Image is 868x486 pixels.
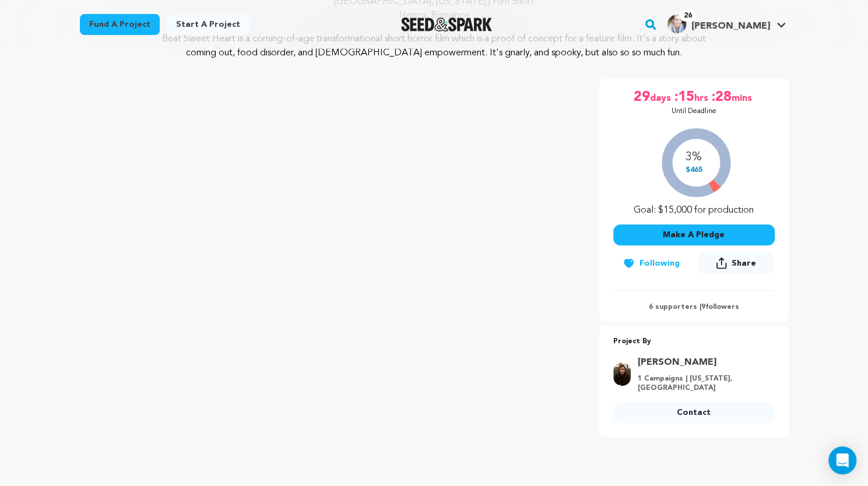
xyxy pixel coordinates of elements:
[613,335,775,348] p: Project By
[673,88,694,107] span: :15
[650,88,673,107] span: days
[828,446,856,474] div: Open Intercom Messenger
[613,402,775,423] a: Contact
[80,14,160,35] a: Fund a project
[732,258,756,269] span: Share
[711,88,732,107] span: :28
[667,15,686,33] img: K.%20Krause_Headshot_003_COMPRESSED.jpg
[667,15,769,33] div: Kelly K.'s Profile
[638,374,768,393] p: 1 Campaigns | [US_STATE], [GEOGRAPHIC_DATA]
[613,302,775,312] p: 6 supporters | followers
[613,224,775,245] button: Make A Pledge
[167,14,249,35] a: Start a project
[613,362,631,386] img: f1767e158fc15795.jpg
[694,88,711,107] span: hrs
[691,22,769,31] span: [PERSON_NAME]
[697,252,774,274] button: Share
[638,355,768,369] a: Goto Mariya Somova profile
[401,17,493,31] img: Seed&Spark Logo Dark Mode
[665,12,788,37] span: Kelly K.'s Profile
[679,10,697,22] span: 26
[701,304,705,311] span: 9
[697,252,774,279] span: Share
[613,253,689,274] button: Following
[401,17,493,31] a: Seed&Spark Homepage
[672,107,716,116] p: Until Deadline
[634,88,650,107] span: 29
[732,88,754,107] span: mins
[665,12,788,33] a: Kelly K.'s Profile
